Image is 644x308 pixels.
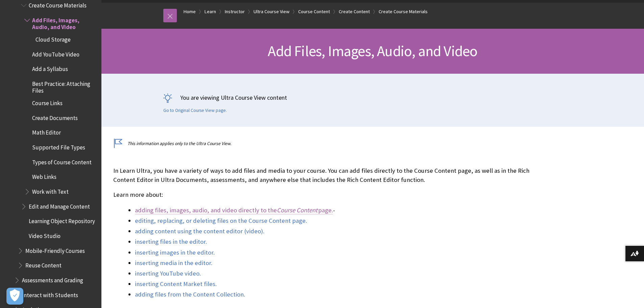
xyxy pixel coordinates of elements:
span: Add a Syllabus [32,63,68,72]
a: Course Content [298,7,330,16]
span: Math Editor [32,127,61,136]
p: This information applies only to the Ultra Course View. [113,140,532,147]
p: You are viewing Ultra Course View content [163,93,582,102]
span: Reuse Content [25,260,62,269]
span: Add YouTube Video [32,49,79,58]
span: Mobile-Friendly Courses [25,245,85,254]
span: Cloud Storage [35,34,71,43]
span: Course Links [32,97,63,106]
a: inserting YouTube video. [135,269,201,278]
a: Create Course Materials [379,7,428,16]
a: Learn [205,7,216,16]
span: Video Studio [29,230,61,239]
a: adding content using the content editor (video). [135,227,264,235]
a: inserting files in the editor. [135,238,207,246]
span: Best Practice: Attaching Files [32,78,97,94]
a: Create Content [339,7,370,16]
span: Edit and Manage Content [29,201,90,210]
span: Create Documents [32,112,78,121]
li: - [135,206,532,215]
span: Types of Course Content [32,157,92,166]
span: Interact with Students [22,289,78,299]
p: Learn more about: [113,190,532,199]
a: adding files, images, audio, and video directly to theCourse Contentpage. [135,206,333,214]
button: Open Preferences [6,288,23,305]
p: In Learn Ultra, you have a variety of ways to add files and media to your course. You can add fil... [113,166,532,184]
a: editing, replacing, or deleting files on the Course Content page. [135,217,307,225]
span: Add Files, Images, Audio, and Video [32,15,97,30]
span: Supported File Types [32,142,85,151]
a: adding files from the Content Collection. [135,290,245,299]
a: Home [184,7,196,16]
span: Assessments and Grading [22,275,83,284]
a: Instructor [225,7,245,16]
span: Web Links [32,171,56,181]
a: inserting Content Market files. [135,280,217,288]
a: inserting media in the editor. [135,259,212,267]
span: Course Content [277,206,317,214]
span: Add Files, Images, Audio, and Video [268,42,477,60]
span: Learning Object Repository [29,216,95,225]
a: Ultra Course View [254,7,289,16]
span: Work with Text [32,186,69,195]
a: inserting images in the editor. [135,248,215,257]
a: Go to Original Course View page. [163,108,227,114]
